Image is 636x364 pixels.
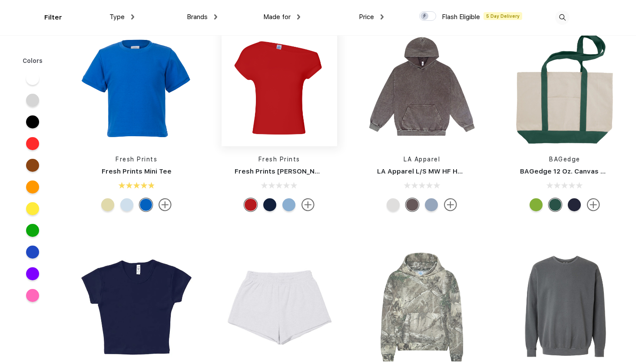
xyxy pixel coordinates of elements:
[159,198,172,211] img: more.svg
[549,198,562,211] div: Natural Forest
[244,198,257,211] div: Crimson
[109,13,125,21] span: Type
[102,167,172,175] a: Fresh Prints Mini Tee
[297,14,300,20] img: dropdown.png
[79,31,194,146] img: func=resize&h=266
[381,14,384,20] img: dropdown.png
[484,12,522,20] span: 5 Day Delivery
[520,167,633,175] a: BAGedge 12 Oz. Canvas Boat Tote
[101,198,114,211] div: Baby Yellow
[568,198,581,211] div: Natural Navy
[406,198,419,211] div: Cocoa
[16,56,50,66] div: Colors
[120,198,133,211] div: Baby Blue
[301,198,315,211] img: more.svg
[258,156,300,163] a: Fresh Prints
[116,156,157,163] a: Fresh Prints
[139,198,152,211] div: Royal
[530,198,543,211] div: Natural Lime
[187,13,208,21] span: Brands
[263,198,276,211] div: Navy
[507,31,623,146] img: func=resize&h=266
[222,31,337,146] img: func=resize&h=266
[235,167,404,175] a: Fresh Prints [PERSON_NAME] Off the Shoulder Top
[377,167,510,175] a: LA Apparel L/S MW HF Hooded PO 14 Oz
[359,13,374,21] span: Price
[131,14,134,20] img: dropdown.png
[549,156,580,163] a: BAGedge
[364,31,480,146] img: func=resize&h=266
[404,156,440,163] a: LA Apparel
[425,198,438,211] div: Arctic
[555,10,570,25] img: desktop_search.svg
[387,198,400,211] div: Limestone
[587,198,600,211] img: more.svg
[263,13,291,21] span: Made for
[282,198,295,211] div: Light Blue
[44,13,62,23] div: Filter
[214,14,217,20] img: dropdown.png
[444,198,457,211] img: more.svg
[442,13,480,21] span: Flash Eligible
